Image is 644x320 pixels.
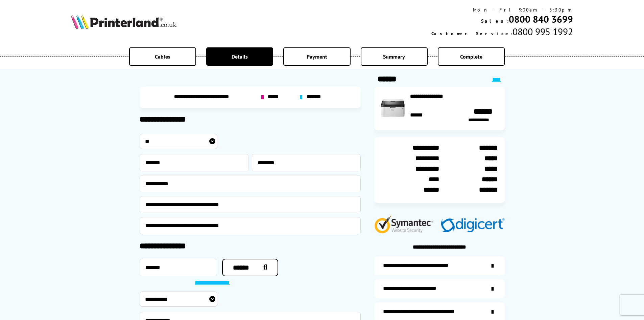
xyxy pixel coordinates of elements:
span: Summary [383,53,405,60]
a: 0800 840 3699 [509,13,573,25]
span: Payment [307,53,327,60]
span: Customer Service: [431,30,512,37]
span: 0800 995 1992 [512,25,573,38]
div: Mon - Fri 9:00am - 5:30pm [431,7,573,13]
img: Printerland Logo [71,14,176,29]
span: Details [232,53,248,60]
a: additional-ink [374,256,505,275]
span: Sales: [481,18,509,24]
a: items-arrive [374,279,505,298]
span: Cables [155,53,170,60]
span: Complete [460,53,482,60]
